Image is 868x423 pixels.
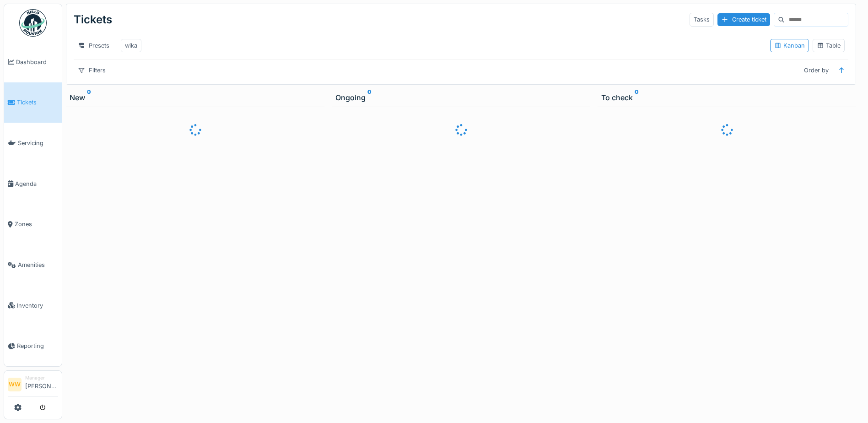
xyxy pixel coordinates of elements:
a: Amenities [4,244,62,285]
a: Tickets [4,82,62,123]
div: Table [817,41,841,50]
sup: 0 [635,92,639,103]
div: wika [125,41,137,50]
div: Manager [25,374,58,381]
li: WW [8,378,22,391]
span: Inventory [17,301,58,310]
span: Tickets [17,98,58,107]
span: Zones [15,220,58,228]
a: Reporting [4,326,62,367]
a: Inventory [4,285,62,326]
div: Tickets [74,8,112,32]
li: [PERSON_NAME] [25,374,58,394]
a: WW Manager[PERSON_NAME] [8,374,58,396]
div: Create ticket [717,13,770,26]
span: Dashboard [16,58,58,66]
span: Agenda [15,179,58,188]
span: Amenities [18,260,58,269]
div: To check [601,92,852,103]
div: Kanban [774,41,805,50]
div: New [70,92,321,103]
img: Badge_color-CXgf-gQk.svg [19,9,47,37]
div: Tasks [690,13,714,26]
sup: 0 [87,92,91,103]
a: Zones [4,204,62,245]
a: Dashboard [4,42,62,82]
div: Ongoing [335,92,587,103]
a: Agenda [4,163,62,204]
sup: 0 [367,92,372,103]
div: Presets [74,39,113,52]
a: Servicing [4,123,62,163]
span: Reporting [17,342,58,350]
div: Filters [74,64,110,77]
div: Order by [800,64,833,77]
span: Servicing [18,139,58,147]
